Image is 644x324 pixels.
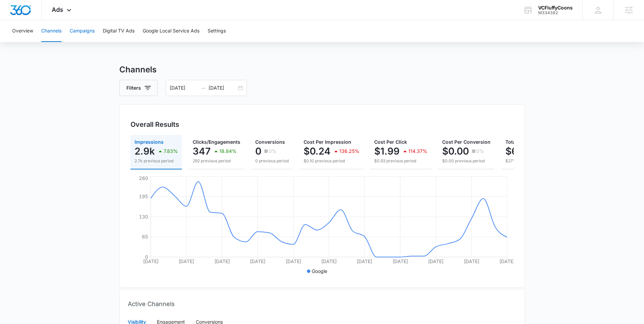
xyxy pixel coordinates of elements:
span: to [200,85,206,91]
div: Domain Overview [26,40,61,44]
tspan: 130 [139,214,148,219]
tspan: 0 [145,254,148,260]
button: Filters [119,80,158,96]
img: tab_keywords_by_traffic_grey.svg [67,39,73,45]
p: 7.83% [164,149,178,154]
p: 347 [193,146,211,157]
p: 0 previous period [255,158,289,164]
img: website_grey.svg [11,18,16,23]
input: Start date [170,84,198,92]
p: $0.00 previous period [442,158,491,164]
p: $0.24 [304,146,331,157]
p: $0.93 previous period [374,158,427,164]
tspan: [DATE] [357,258,372,264]
tspan: [DATE] [392,258,408,264]
h3: Channels [119,64,525,76]
p: $271.01 previous period [505,158,572,164]
div: account name [538,5,573,10]
span: Total Spend [505,139,533,145]
div: account id [538,10,573,15]
div: Active Channels [128,294,517,314]
p: 0 [255,146,261,157]
span: Cost Per Click [374,139,407,145]
tspan: 65 [142,234,148,239]
img: tab_domain_overview_orange.svg [18,39,24,45]
span: Conversions [255,139,285,145]
button: Google Local Service Ads [143,20,199,42]
input: End date [209,84,237,92]
tspan: 195 [139,193,148,199]
span: swap-right [200,85,206,91]
p: Google [312,268,327,275]
tspan: [DATE] [428,258,444,264]
p: 136.25% [339,149,359,154]
tspan: [DATE] [178,258,194,264]
button: Overview [12,20,33,42]
p: 292 previous period [193,158,240,164]
tspan: [DATE] [499,258,515,264]
p: $1.99 [374,146,400,157]
tspan: [DATE] [463,258,479,264]
p: $0.10 previous period [304,158,359,164]
div: Keywords by Traffic [75,40,114,44]
div: v 4.0.25 [19,11,33,16]
tspan: [DATE] [214,258,230,264]
span: Ads [52,6,63,13]
p: 0% [476,149,484,154]
span: Impressions [135,139,164,145]
button: Channels [41,20,62,42]
button: Digital TV Ads [103,20,135,42]
span: Cost Per Conversion [442,139,491,145]
tspan: [DATE] [143,258,159,264]
tspan: 260 [139,175,148,181]
p: $0.00 [442,146,469,157]
tspan: [DATE] [285,258,301,264]
p: $690.38 [505,146,544,157]
p: 114.37% [408,149,427,154]
button: Settings [208,20,226,42]
tspan: [DATE] [250,258,265,264]
span: Cost Per Impression [304,139,351,145]
h3: Overall Results [130,119,179,130]
div: Domain: [DOMAIN_NAME] [18,18,74,23]
p: 2.9k [135,146,155,157]
p: 0% [269,149,277,154]
tspan: [DATE] [321,258,337,264]
p: 18.84% [219,149,237,154]
span: Clicks/Engagements [193,139,240,145]
img: logo_orange.svg [11,11,16,16]
p: 2.7k previous period [135,158,178,164]
button: Campaigns [70,20,95,42]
